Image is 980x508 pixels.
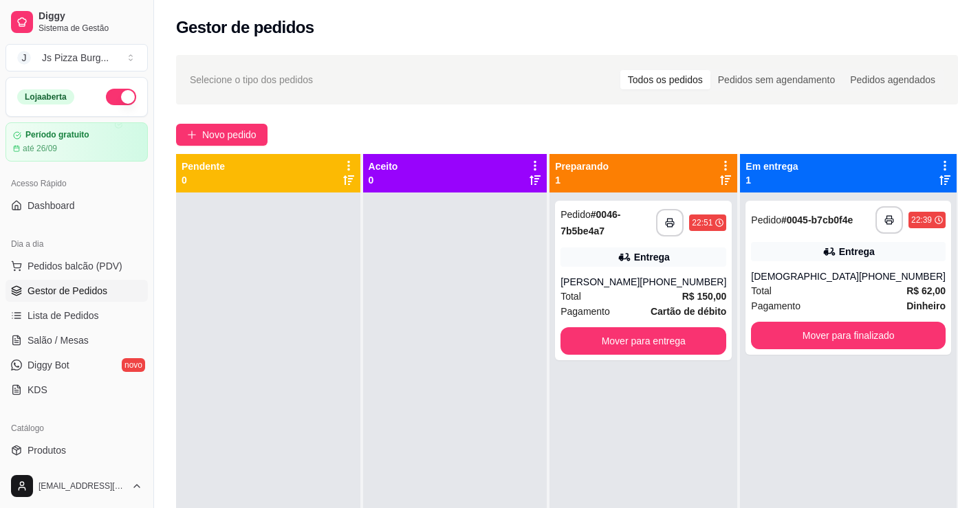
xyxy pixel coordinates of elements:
[6,280,148,302] a: Gestor de Pedidos
[6,305,148,327] a: Lista de Pedidos
[6,470,148,503] button: [EMAIL_ADDRESS][DOMAIN_NAME]
[106,89,136,105] button: Alterar Status
[745,159,798,173] p: Em entrega
[6,122,148,162] a: Período gratuitoaté 26/09
[28,284,107,298] span: Gestor de Pedidos
[751,298,801,313] span: Pagamento
[6,173,148,195] div: Acesso Rápido
[39,481,126,492] span: [EMAIL_ADDRESS][DOMAIN_NAME]
[751,322,946,349] button: Mover para finalizado
[906,300,946,311] strong: Dinheiro
[692,217,712,228] div: 22:51
[560,327,726,355] button: Mover para entrega
[17,89,74,104] div: Loja aberta
[6,255,148,277] button: Pedidos balcão (PDV)
[640,275,726,289] div: [PHONE_NUMBER]
[6,439,148,461] a: Produtos
[28,358,69,372] span: Diggy Bot
[859,269,946,283] div: [PHONE_NUMBER]
[6,233,148,255] div: Dia a dia
[176,124,268,146] button: Novo pedido
[620,70,710,89] div: Todos os pedidos
[781,214,853,225] strong: # 0045-b7cb0f4e
[839,245,875,258] div: Entrega
[28,259,122,273] span: Pedidos balcão (PDV)
[911,214,932,225] div: 22:39
[187,130,197,140] span: plus
[751,283,772,298] span: Total
[25,130,89,140] article: Período gratuito
[560,209,591,220] span: Pedido
[745,173,798,187] p: 1
[634,250,670,264] div: Entrega
[555,159,609,173] p: Preparando
[751,214,781,225] span: Pedido
[28,333,89,347] span: Salão / Mesas
[23,143,57,154] article: até 26/09
[6,379,148,401] a: KDS
[202,127,257,142] span: Novo pedido
[28,199,75,212] span: Dashboard
[182,173,225,187] p: 0
[369,159,398,173] p: Aceito
[190,72,313,87] span: Selecione o tipo dos pedidos
[651,306,726,317] strong: Cartão de débito
[560,275,640,289] div: [PERSON_NAME]
[17,51,31,65] span: J
[6,354,148,376] a: Diggy Botnovo
[39,23,142,34] span: Sistema de Gestão
[560,209,620,236] strong: # 0046-7b5be4a7
[369,173,398,187] p: 0
[560,289,581,304] span: Total
[682,291,727,302] strong: R$ 150,00
[6,44,148,71] button: Select a team
[555,173,609,187] p: 1
[28,309,99,322] span: Lista de Pedidos
[842,70,943,89] div: Pedidos agendados
[182,159,225,173] p: Pendente
[6,195,148,217] a: Dashboard
[560,304,610,319] span: Pagamento
[6,329,148,351] a: Salão / Mesas
[39,10,142,23] span: Diggy
[42,51,109,65] div: Js Pizza Burg ...
[28,443,66,457] span: Produtos
[710,70,842,89] div: Pedidos sem agendamento
[751,269,859,283] div: [DEMOGRAPHIC_DATA]
[6,5,148,38] a: DiggySistema de Gestão
[906,285,946,296] strong: R$ 62,00
[6,417,148,439] div: Catálogo
[28,383,47,397] span: KDS
[176,16,314,38] h2: Gestor de pedidos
